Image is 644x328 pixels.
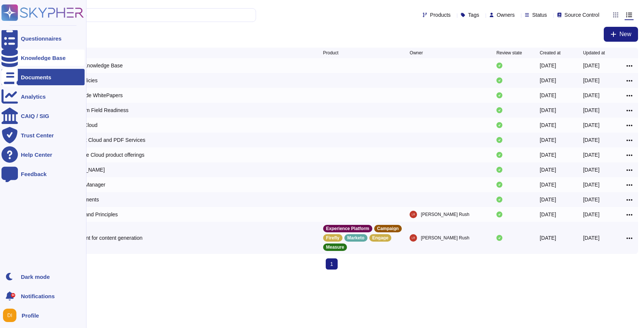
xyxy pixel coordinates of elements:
[22,313,39,318] span: Profile
[1,108,85,124] a: CAIQ / SIG
[468,12,479,17] span: Tags
[410,51,423,55] span: Owner
[540,211,556,218] div: [DATE]
[1,146,85,163] a: Help Center
[583,106,599,114] div: [DATE]
[1,127,85,143] a: Trust Center
[583,211,599,218] div: [DATE]
[532,12,547,17] span: Status
[540,51,561,55] span: Created at
[540,136,556,144] div: [DATE]
[372,236,388,240] p: Engage
[540,77,556,84] div: [DATE]
[421,234,469,242] span: [PERSON_NAME] Rush
[63,136,145,144] div: Document Cloud and PDF Services
[63,211,118,218] div: AI Ethics and Principles
[326,245,344,249] p: Measure
[540,234,556,242] div: [DATE]
[63,234,142,242] div: AI Assistant for content generation
[410,211,417,218] img: user
[540,181,556,188] div: [DATE]
[619,31,631,37] span: New
[326,258,338,270] span: 1
[21,152,52,157] div: Help Center
[583,51,605,55] span: Updated at
[540,166,556,173] div: [DATE]
[583,136,599,144] div: [DATE]
[21,94,46,99] div: Analytics
[430,12,451,17] span: Products
[410,234,417,242] img: user
[540,92,556,99] div: [DATE]
[21,36,61,41] div: Questionnaires
[63,151,144,159] div: Experience Cloud product offerings
[583,92,599,99] div: [DATE]
[377,226,399,231] p: Campaign
[63,106,129,114] div: BCDR from Field Readiness
[21,171,47,177] div: Feedback
[1,50,85,66] a: Knowledge Base
[583,181,599,188] div: [DATE]
[583,62,599,69] div: [DATE]
[3,309,16,322] img: user
[583,151,599,159] div: [DATE]
[540,106,556,114] div: [DATE]
[540,62,556,69] div: [DATE]
[63,92,123,99] div: Adobe Wide WhitePapers
[21,74,51,80] div: Documents
[326,226,369,231] p: Experience Platform
[1,88,85,105] a: Analytics
[11,293,15,297] div: 9+
[21,113,49,119] div: CAIQ / SIG
[326,236,340,240] p: Firefly
[29,9,256,22] input: Search by keywords
[63,62,123,69] div: External Knowledge Base
[21,274,50,280] div: Dark mode
[1,69,85,85] a: Documents
[496,51,522,55] span: Review state
[21,55,66,61] div: Knowledge Base
[421,211,469,218] span: [PERSON_NAME] Rush
[583,77,599,84] div: [DATE]
[497,12,515,17] span: Owners
[565,12,599,17] span: Source Control
[21,133,54,138] div: Trust Center
[21,293,55,299] span: Notifications
[583,196,599,203] div: [DATE]
[583,166,599,173] div: [DATE]
[1,166,85,182] a: Feedback
[540,121,556,129] div: [DATE]
[583,121,599,129] div: [DATE]
[583,234,599,242] div: [DATE]
[1,30,85,47] a: Questionnaires
[323,51,338,55] span: Product
[604,27,638,42] button: New
[540,151,556,159] div: [DATE]
[347,236,364,240] p: Marketo
[1,307,22,324] button: user
[540,196,556,203] div: [DATE]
